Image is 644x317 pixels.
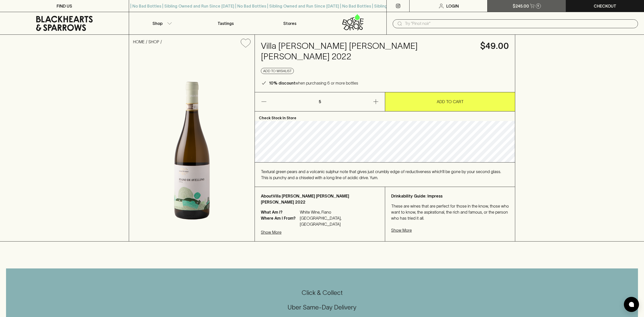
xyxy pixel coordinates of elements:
p: Shop [152,20,163,26]
button: Add to wishlist [239,37,253,50]
a: Stores [258,12,322,34]
p: What Am I? [261,209,299,215]
span: Textural green pears and a volcanic sulphur note that gives just crumbly edge of reductiveness wh... [261,169,501,180]
p: Stores [283,20,296,26]
p: 5 [314,92,326,111]
img: 29127.png [129,52,255,241]
img: bubble-icon [629,302,634,307]
button: Shop [129,12,193,34]
h4: Villa [PERSON_NAME] [PERSON_NAME] [PERSON_NAME] 2022 [261,41,474,62]
p: FIND US [57,3,72,9]
h4: $49.00 [480,41,509,51]
p: Where Am I From? [261,215,299,227]
b: 10% discount [269,81,295,85]
a: Tastings [193,12,258,34]
p: About Villa [PERSON_NAME] [PERSON_NAME] [PERSON_NAME] 2022 [261,193,379,205]
input: Try "Pinot noir" [405,20,634,28]
p: when purchasing 6 or more bottles [269,80,358,86]
p: Show More [261,229,281,235]
p: These are wines that are perfect for those in the know, those who want to know, the aspirational,... [391,203,509,221]
h5: Uber Same-Day Delivery [6,303,638,311]
button: Add to wishlist [261,68,294,74]
p: Tastings [218,20,234,26]
p: White Wine, Fiano [300,209,379,215]
p: Login [446,3,459,9]
p: Checkout [594,3,616,9]
p: Check Stock In Store [255,111,515,121]
a: HOME [133,39,145,44]
h5: Click & Collect [6,289,638,297]
p: 5 [537,5,539,7]
a: SHOP [148,39,159,44]
p: $245.00 [513,3,529,9]
p: ADD TO CART [437,99,464,105]
p: [GEOGRAPHIC_DATA], [GEOGRAPHIC_DATA] [300,215,379,227]
button: ADD TO CART [385,92,515,111]
b: Drinkability Guide: Impress [391,194,442,198]
p: Show More [391,227,412,233]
